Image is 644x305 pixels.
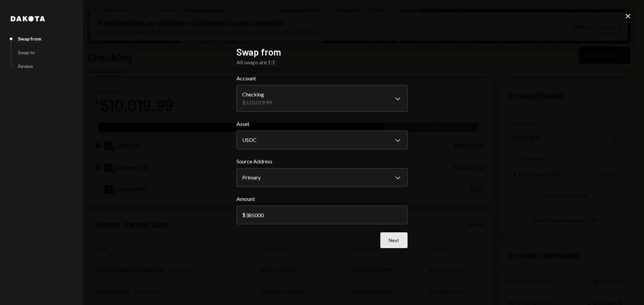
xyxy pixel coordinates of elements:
[18,36,41,42] div: Swap from
[380,232,408,248] button: Next
[236,46,408,59] h2: Swap from
[236,74,408,82] label: Account
[236,58,408,66] div: All swaps are 1:1
[236,195,408,203] label: Amount
[236,206,408,224] input: 0.00
[236,168,408,187] button: Source Address
[18,63,33,69] div: Review
[236,157,408,165] label: Source Address
[236,131,408,149] button: Asset
[236,85,408,112] button: Account
[242,212,246,218] div: $
[18,50,35,55] div: Swap to
[236,120,408,128] label: Asset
